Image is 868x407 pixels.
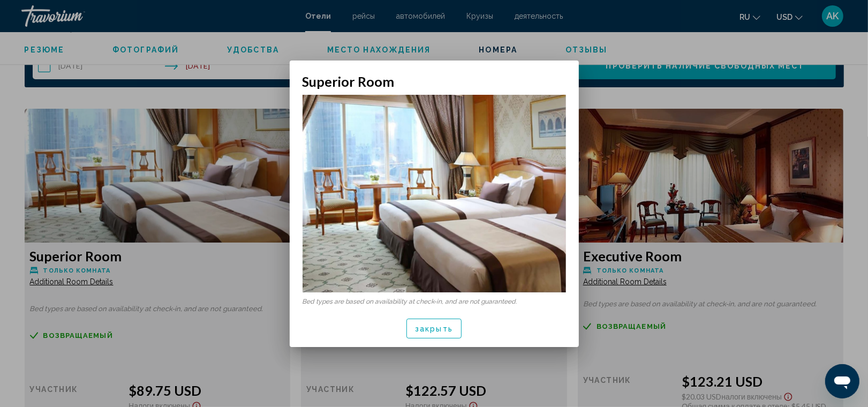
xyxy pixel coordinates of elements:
[303,298,566,305] p: Bed types are based on availability at check-in, and are not guaranteed.
[303,73,566,89] h2: Superior Room
[303,95,566,292] img: 5bba078c-4045-4e18-a303-30815c332cd7.jpeg
[406,319,462,338] button: закрыть
[825,364,859,398] iframe: Кнопка запуска окна обмена сообщениями
[415,325,453,333] span: закрыть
